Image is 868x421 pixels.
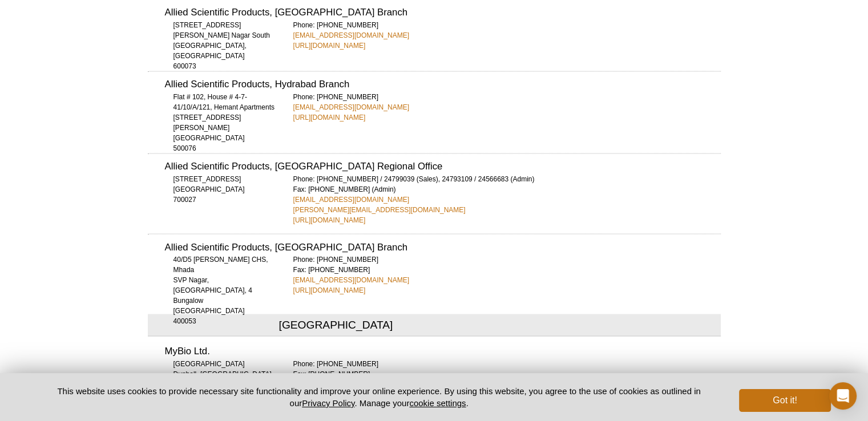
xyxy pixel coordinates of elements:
[165,174,279,205] div: [STREET_ADDRESS] [GEOGRAPHIC_DATA] 700027
[293,174,721,225] div: Phone: [PHONE_NUMBER] / 24799039 (Sales), 24793109 / 24566683 (Admin) Fax: [PHONE_NUMBER] (Admin)
[293,92,721,123] div: Phone: [PHONE_NUMBER]
[165,20,279,71] div: [STREET_ADDRESS] [PERSON_NAME] Nagar South [GEOGRAPHIC_DATA], [GEOGRAPHIC_DATA] 600073
[293,195,466,215] a: [EMAIL_ADDRESS][DOMAIN_NAME][PERSON_NAME][EMAIL_ADDRESS][DOMAIN_NAME]
[739,389,830,412] button: Got it!
[293,41,366,51] a: [URL][DOMAIN_NAME]
[409,398,466,408] button: cookie settings
[829,382,857,410] div: Open Intercom Messenger
[293,254,721,295] div: Phone: [PHONE_NUMBER] Fax: [PHONE_NUMBER]
[165,8,721,18] h3: Allied Scientific Products, [GEOGRAPHIC_DATA] Branch
[293,30,409,41] a: [EMAIL_ADDRESS][DOMAIN_NAME]
[293,102,409,112] a: [EMAIL_ADDRESS][DOMAIN_NAME]
[165,347,721,357] h3: MyBio Ltd.
[165,162,721,172] h3: Allied Scientific Products, [GEOGRAPHIC_DATA] Regional Office
[165,359,279,379] div: [GEOGRAPHIC_DATA] Dunbell, [GEOGRAPHIC_DATA]
[293,20,721,51] div: Phone: [PHONE_NUMBER]
[302,398,354,408] a: Privacy Policy
[293,215,366,225] a: [URL][DOMAIN_NAME]
[165,92,279,153] div: Flat # 102, House # 4-7-41/10/A/121, Hemant Apartments [STREET_ADDRESS][PERSON_NAME] [GEOGRAPHIC_...
[293,275,409,285] a: [EMAIL_ADDRESS][DOMAIN_NAME]
[165,243,721,253] h3: Allied Scientific Products, [GEOGRAPHIC_DATA] Branch
[293,285,366,295] a: [URL][DOMAIN_NAME]
[148,314,721,337] h2: [GEOGRAPHIC_DATA]
[38,385,721,409] p: This website uses cookies to provide necessary site functionality and improve your online experie...
[165,80,721,90] h3: Allied Scientific Products, Hydrabad Branch
[293,359,721,400] div: Phone: [PHONE_NUMBER] Fax: [PHONE_NUMBER]
[293,112,366,123] a: [URL][DOMAIN_NAME]
[165,254,279,326] div: 40/D5 [PERSON_NAME] CHS, Mhada SVP Nagar, [GEOGRAPHIC_DATA], 4 Bungalow [GEOGRAPHIC_DATA] 400053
